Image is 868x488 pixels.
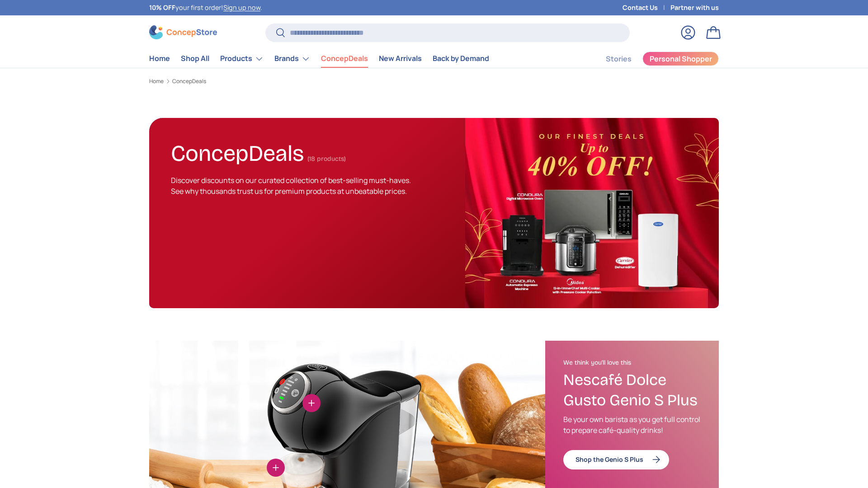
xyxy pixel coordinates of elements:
span: Personal Shopper [650,55,712,62]
img: ConcepDeals [465,118,719,308]
h3: Nescafé Dolce Gusto Genio S Plus [563,370,701,411]
a: ConcepDeals [172,79,206,84]
summary: Products [215,50,269,68]
p: your first order! . [149,3,262,13]
nav: Secondary [584,50,719,68]
a: Sign up now [223,3,260,12]
nav: Primary [149,50,489,68]
a: Brands [274,50,310,68]
h2: We think you'll love this [563,359,701,367]
summary: Brands [269,50,316,68]
nav: Breadcrumbs [149,77,719,85]
a: Contact Us [623,3,670,13]
a: Back by Demand [433,50,489,67]
a: Products [220,50,264,68]
a: Stories [606,50,632,68]
h1: ConcepDeals [171,136,304,167]
a: Partner with us [670,3,719,13]
a: Shop All [181,50,209,67]
span: Discover discounts on our curated collection of best-selling must-haves. See why thousands trust ... [171,175,411,196]
a: New Arrivals [379,50,422,67]
img: ConcepStore [149,25,217,39]
a: ConcepDeals [321,50,368,67]
a: Shop the Genio S Plus [563,450,669,469]
a: Personal Shopper [642,52,719,66]
p: Be your own barista as you get full control to prepare café-quality drinks! [563,414,701,436]
strong: 10% OFF [149,3,175,12]
a: Home [149,79,164,84]
a: Home [149,50,170,67]
span: (18 products) [307,155,346,163]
